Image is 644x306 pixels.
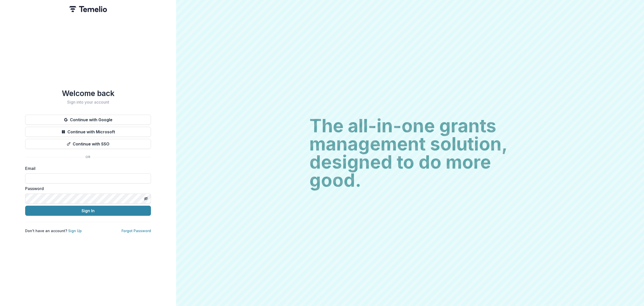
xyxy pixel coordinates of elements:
[25,89,151,98] h1: Welcome back
[142,195,150,203] button: Toggle password visibility
[122,229,151,233] a: Forgot Password
[25,228,82,233] p: Don't have an account?
[25,139,151,149] button: Continue with SSO
[69,6,107,12] img: Temelio
[25,186,148,192] label: Password
[68,229,82,233] a: Sign Up
[25,100,151,105] h2: Sign into your account
[25,127,151,137] button: Continue with Microsoft
[25,165,148,171] label: Email
[25,206,151,216] button: Sign In
[25,115,151,125] button: Continue with Google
